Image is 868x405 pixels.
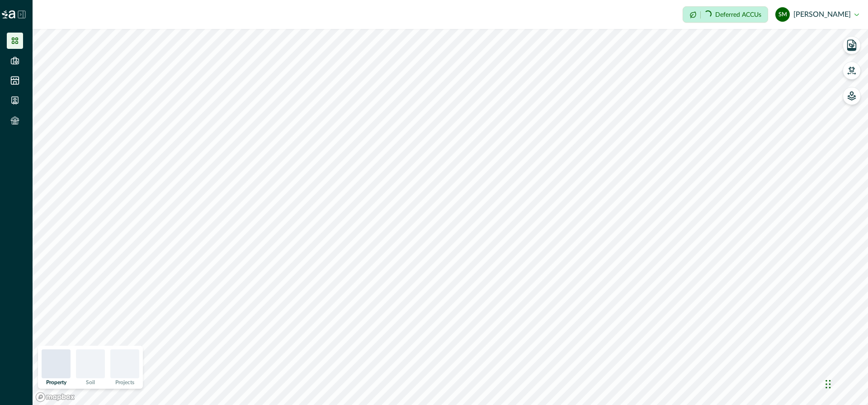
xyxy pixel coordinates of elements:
p: Deferred ACCUs [715,11,761,18]
p: Property [46,380,66,385]
button: steve le moenic[PERSON_NAME] [775,4,859,25]
img: Logo [2,10,15,19]
iframe: Chat Widget [823,362,868,405]
p: Projects [115,380,134,385]
p: Soil [86,380,95,385]
canvas: Map [33,29,868,405]
div: Drag [826,371,831,398]
a: Mapbox logo [35,392,75,402]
